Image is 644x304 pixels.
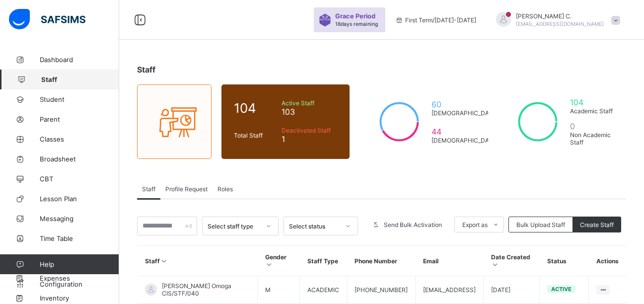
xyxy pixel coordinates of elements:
span: Staff [137,65,155,75]
div: Total Staff [231,129,279,142]
span: active [551,286,572,293]
span: 104 [234,100,277,116]
th: Staff Type [300,246,347,276]
span: 104 [570,97,614,107]
i: Sort in Ascending Order [265,261,274,268]
th: Phone Number [347,246,416,276]
span: Bulk Upload Staff [516,221,565,228]
span: 44 [431,127,498,137]
td: [PHONE_NUMBER] [347,276,416,304]
span: Non Academic Staff [570,131,614,146]
img: sticker-purple.71386a28dfed39d6af7621340158ba97.svg [319,14,331,26]
span: [DEMOGRAPHIC_DATA] [431,109,498,117]
td: M [258,276,300,304]
span: Broadsheet [40,155,119,163]
i: Sort in Ascending Order [491,261,500,268]
th: Status [540,246,589,276]
span: [PERSON_NAME] C. [516,12,604,20]
span: Lesson Plan [40,195,119,203]
img: safsims [9,9,85,30]
span: Classes [40,135,119,143]
div: Select staff type [208,223,261,230]
span: [EMAIL_ADDRESS][DOMAIN_NAME] [516,21,604,27]
span: 60 [431,99,498,109]
span: Dashboard [40,56,119,64]
th: Email [416,246,484,276]
span: Active Staff [282,99,338,107]
span: Roles [217,185,233,193]
span: CIS/STF/040 [162,290,199,297]
th: Gender [258,246,300,276]
span: Export as [462,221,488,228]
span: 18 days remaining [335,21,378,27]
span: Academic Staff [570,107,614,115]
td: [DATE] [484,276,540,304]
td: ACADEMIC [300,276,347,304]
span: [DEMOGRAPHIC_DATA] [431,137,498,144]
span: Profile Request [165,185,208,193]
span: 0 [570,121,614,131]
th: Date Created [484,246,540,276]
span: session/term information [395,16,476,24]
span: Time Table [40,234,119,242]
span: Create Staff [580,221,614,228]
div: Select status [289,223,340,230]
span: 1 [282,134,338,144]
th: Actions [589,246,626,276]
i: Sort in Ascending Order [160,257,168,265]
span: Configuration [40,280,119,288]
span: Staff [41,76,119,83]
span: Inventory [40,294,119,302]
span: Staff [142,185,155,193]
td: [EMAIL_ADDRESS] [416,276,484,304]
span: 103 [282,107,338,117]
span: CBT [40,175,119,183]
span: Messaging [40,215,119,223]
span: Parent [40,115,119,123]
span: Deactivated Staff [282,127,338,134]
span: Send Bulk Activation [384,221,442,228]
span: Help [40,260,119,268]
div: EmmanuelC. [486,12,625,28]
th: Staff [138,246,258,276]
span: Student [40,95,119,103]
span: Grace Period [335,12,375,20]
span: [PERSON_NAME] Omoga [162,282,231,290]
